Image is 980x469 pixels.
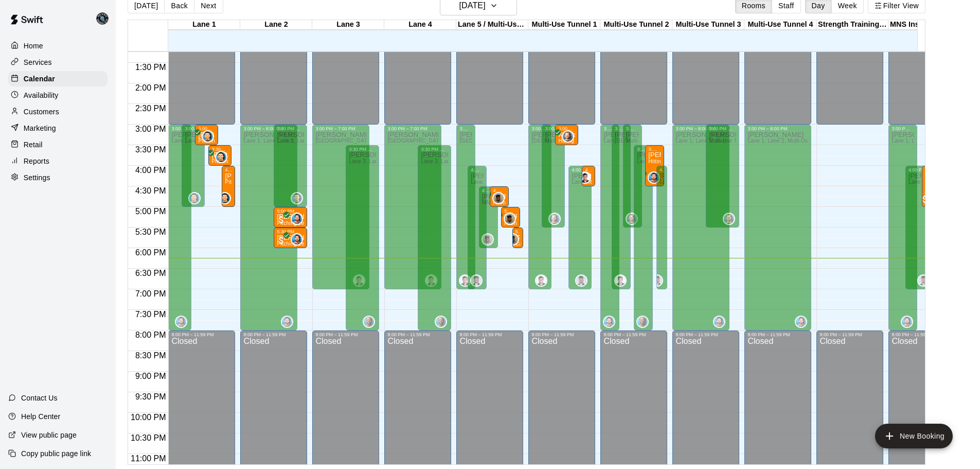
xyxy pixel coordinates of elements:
[274,207,307,228] div: 5:00 PM – 5:30 PM: Hank Love
[315,332,376,337] div: 8:00 PM – 11:59 PM
[744,125,811,331] div: 3:00 PM – 8:00 PM: Available
[384,20,456,30] div: Lane 4
[528,125,551,289] div: 3:00 PM – 7:00 PM: Available
[660,167,665,172] div: 4:00 PM – 7:00 PM
[583,171,591,184] span: Anthony Miller
[468,166,487,289] div: 4:00 PM – 7:00 PM: Available
[545,138,689,144] span: Multi-Use Tunnel 1, Multi-Use Tunnel 2, Multi-Use Tunnel 3
[648,147,661,152] div: 3:30 PM – 4:30 PM
[471,275,482,286] img: Jake Owens
[133,248,169,257] span: 6:00 PM
[648,159,716,164] span: Hitting Lesson (60 Minutes)
[456,20,528,30] div: Lane 5 / Multi-Use Tunnel 5
[920,194,930,204] span: All customers have paid
[133,392,169,401] span: 9:30 PM
[796,317,806,327] img: Jacob Crooks
[482,188,495,193] div: 4:30 PM – 6:00 PM
[459,274,471,287] div: Anthony Miller
[479,186,498,248] div: 4:30 PM – 6:00 PM: Available
[274,228,307,248] div: 5:30 PM – 6:00 PM: Kolson Gilliha
[295,213,303,225] span: Jacob Crooks
[562,130,574,143] div: Nik Crouch
[21,393,58,403] p: Contact Us
[603,332,664,337] div: 8:00 PM – 11:59 PM
[21,448,91,459] p: Copy public page link
[558,126,575,131] div: 3:00 PM – 3:30 PM
[747,332,808,337] div: 8:00 PM – 11:59 PM
[542,125,564,228] div: 3:00 PM – 5:30 PM: Available
[672,125,729,331] div: 3:00 PM – 8:00 PM: Available
[24,140,43,150] p: Retail
[282,317,292,327] img: Jacob Crooks
[291,233,303,246] div: Jacob Crooks
[201,153,211,163] span: All customers have paid
[637,147,650,152] div: 3:30 PM – 8:00 PM
[133,125,169,133] span: 3:00 PM
[421,159,705,164] span: Lane 3, Lane 4, Multi-Use Tunnel 2, Hitting Tunnel 1, Hitting Tunnel 2, Back Bldg Multi-Use 1, Ba...
[312,125,369,289] div: 3:00 PM – 7:00 PM: Available
[277,209,304,214] div: 5:00 PM – 5:30 PM
[24,123,56,133] p: Marketing
[215,151,227,163] div: Gonzo Gonzalez
[24,74,55,84] p: Calendar
[575,274,587,287] div: Jake Owens
[421,147,448,152] div: 3:30 PM – 8:00 PM
[8,55,108,70] a: Services
[580,172,590,183] img: Anthony Miller
[220,193,230,203] img: Gonzo Gonzalez
[652,275,662,286] img: Jake Owens
[496,192,505,204] span: Mike Macfarlane
[219,192,231,204] div: Gonzo Gonzalez
[652,171,660,184] span: Jacob Crooks
[171,138,711,144] span: Lane 1, Lane 2, Multi-Use Tunnel 2, Multi-Use Tunnel 3, Hitting Tunnel 1, Hitting Tunnel 2, Hitti...
[528,20,600,30] div: Multi-Use Tunnel 1
[276,235,287,246] span: All customers have paid
[634,145,653,331] div: 3:30 PM – 8:00 PM: Available
[545,126,561,131] div: 3:00 PM – 5:30 PM
[187,132,198,143] span: All customers have paid
[185,126,201,131] div: 3:00 PM – 5:00 PM
[203,131,213,142] img: Gonzo Gonzalez
[364,317,374,327] img: Chie Gunner
[315,126,366,131] div: 3:00 PM – 7:00 PM
[24,107,59,117] p: Customers
[243,126,294,131] div: 3:00 PM – 8:00 PM
[346,145,379,331] div: 3:30 PM – 8:00 PM: Available
[133,63,169,72] span: 1:30 PM
[579,171,591,184] div: Anthony Miller
[709,126,736,131] div: 3:00 PM – 5:30 PM
[604,317,614,327] img: Jacob Crooks
[8,170,108,185] div: Settings
[8,71,108,86] a: Calendar
[292,193,302,203] img: Gonzo Gonzalez
[133,186,169,195] span: 4:30 PM
[905,166,934,289] div: 4:00 PM – 7:00 PM: Available
[387,138,681,144] span: [GEOGRAPHIC_DATA] 5 / Multi-Use Tunnel 5, Multi-Use Tunnel 1, Multi-Use Tunnel 2, Hitting Tunnel ...
[651,274,663,287] div: Jake Owens
[615,138,908,144] span: [GEOGRAPHIC_DATA] 5 / Multi-Use Tunnel 5, Multi-Use Tunnel 1, Multi-Use Tunnel 2, Hitting Tunnel ...
[277,138,371,144] span: Lane 1, Lane 2, Back Bldg Multi-Use 1
[471,179,819,185] span: Lane 5 / Multi-Use Tunnel 5, Multi-Use Tunnel 1, Multi-Use Tunnel 2, Hitting Tunnel 1, Hitting Tu...
[384,125,441,289] div: 3:00 PM – 7:00 PM: Available
[133,207,169,216] span: 5:00 PM
[8,153,108,169] a: Reports
[504,213,516,225] div: Mike Macfarlane
[511,233,519,246] span: Mike Macfarlane
[24,172,50,183] p: Settings
[216,152,226,162] img: Gonzo Gonzalez
[531,126,548,131] div: 3:00 PM – 7:00 PM
[492,192,505,204] div: Mike Macfarlane
[744,20,816,30] div: Multi-Use Tunnel 4
[276,215,287,225] span: All customers have paid
[219,151,227,163] span: Gonzo Gonzalez
[211,147,228,152] div: 3:30 PM – 4:00 PM
[459,332,520,337] div: 8:00 PM – 11:59 PM
[600,20,672,30] div: Multi-Use Tunnel 2
[274,125,307,207] div: 3:00 PM – 5:00 PM: Available
[8,88,108,103] div: Availability
[133,372,169,380] span: 9:00 PM
[176,317,186,327] img: Jacob Crooks
[501,207,520,228] div: 5:00 PM – 5:30 PM: Paul McLiney
[747,126,808,131] div: 3:00 PM – 8:00 PM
